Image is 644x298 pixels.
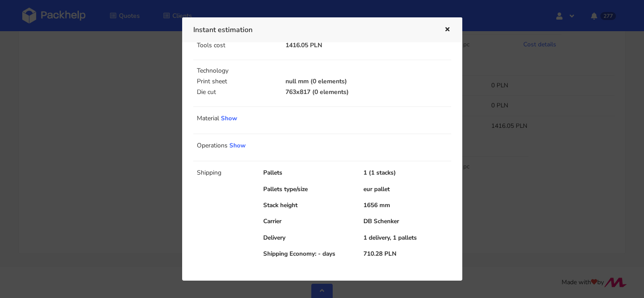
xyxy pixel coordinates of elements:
div: 1 (1 stacks) [357,168,457,177]
a: Show [229,141,246,150]
div: Stack height [257,201,357,210]
span: Material [197,114,219,122]
div: 710.28 PLN [357,249,457,258]
span: Operations [197,141,228,150]
h3: Instant estimation [193,24,431,36]
div: 1 delivery, 1 pallets [357,233,457,242]
p: 1416.05 PLN [285,42,451,49]
p: Print sheet [197,78,275,85]
div: eur pallet [357,185,457,194]
div: Pallets [257,168,357,177]
div: Delivery [257,233,357,242]
p: null mm (0 elements) [285,78,451,85]
div: DB Schenker [357,217,457,226]
a: Show [221,114,237,122]
div: Pallets type/size [257,185,357,194]
span: Shipping [197,168,221,177]
div: Carrier [257,217,357,226]
p: Die cut [197,89,275,96]
div: Shipping Economy: - days [257,249,357,258]
div: 1656 mm [357,201,457,210]
p: 763x817 (0 elements) [285,89,451,96]
p: Technology [197,67,453,74]
p: Tools cost [197,42,275,49]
